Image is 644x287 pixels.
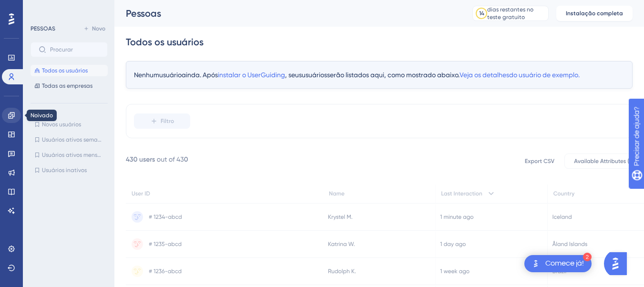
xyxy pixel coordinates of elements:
[31,134,108,145] button: Usuários ativos semanais
[460,71,509,79] font: Veja os detalhes
[586,255,589,260] font: 2
[92,25,105,32] font: Novo
[161,118,174,124] font: Filtro
[22,4,82,11] font: Precisar de ajuda?
[42,152,105,158] font: Usuários ativos mensais
[566,10,623,17] font: Instalação completa
[31,119,108,130] button: Novos usuários
[479,10,484,17] font: 14
[302,71,327,79] font: usuários
[556,6,633,21] button: Instalação completa
[530,258,542,269] img: imagem-do-lançador-texto-alternativo
[42,67,88,74] font: Todos os usuários
[31,80,108,92] button: Todas as empresas
[42,121,81,128] font: Novos usuários
[42,82,92,89] font: Todas as empresas
[31,164,108,176] button: Usuários inativos
[42,167,87,174] font: Usuários inativos
[578,71,580,79] font: .
[218,71,285,79] font: instalar o UserGuiding
[42,136,109,143] font: Usuários ativos semanais
[31,25,55,32] font: PESSOAS
[126,36,204,48] font: Todos os usuários
[524,255,592,272] div: Abra a lista de verificação Comece!, módulos restantes: 2
[31,149,108,161] button: Usuários ativos mensais
[487,6,533,20] font: dias restantes no teste gratuito
[285,71,302,79] font: , seus
[327,71,460,79] font: serão listados aqui, como mostrado abaixo.
[31,65,108,76] button: Todos os usuários
[81,23,108,34] button: Novo
[509,71,578,79] font: do usuário de exemplo
[159,71,182,79] font: usuário
[50,46,100,53] input: Procurar
[134,71,159,79] font: Nenhum
[545,259,584,267] font: Comece já!
[126,8,161,19] font: Pessoas
[604,249,633,278] iframe: Iniciador do Assistente de IA do UserGuiding
[134,113,190,129] button: Filtro
[182,71,218,79] font: ainda. Após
